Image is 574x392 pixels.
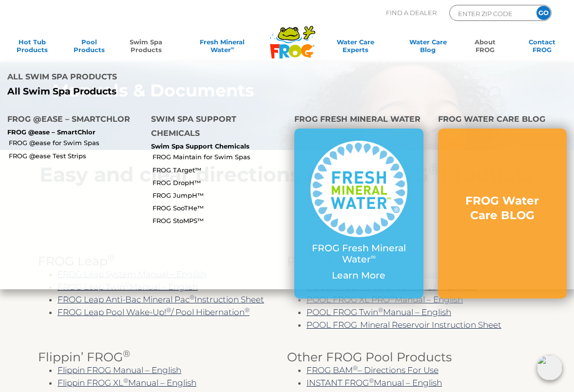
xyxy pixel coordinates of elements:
h3: FROG Water Care BLOG [454,194,551,223]
h3: Flippin’ FROG [38,350,287,364]
h4: All Swim Spa Products [7,70,280,86]
sup: ® [390,294,395,301]
a: FROG StoMPS™ [153,216,287,225]
a: FROG @ease for Swim Spas [9,138,144,147]
sup: ® [353,364,358,372]
a: POOL FROGMineral Reservoir Instruction Sheet [306,320,501,330]
a: POOL FROG Twin®Manual – English [306,307,451,317]
a: Fresh MineralWater∞ [181,38,264,57]
a: Flippin FROG Manual – English [57,365,181,375]
a: Water CareExperts [318,38,393,57]
a: AboutFROG [463,38,507,57]
sup: ® [369,377,374,384]
a: Water CareBlog [406,38,450,57]
a: Swim Spa Support Chemicals [151,142,249,150]
h4: FROG Water Care BLOG [438,112,567,129]
a: FROG SooTHe™ [153,204,287,212]
a: Hot TubProducts [10,38,54,57]
sup: ® [378,306,383,314]
sup: ® [123,348,130,359]
a: Swim SpaProducts [124,38,168,57]
a: FROG Leap Pool Wake-Up!®/ Pool Hibernation® [57,307,249,317]
input: GO [536,6,551,20]
a: INSTANT FROG®Manual – English [306,378,442,388]
a: PoolProducts [67,38,111,57]
sup: ® [190,294,194,301]
sup: ® [166,306,171,314]
a: FROG Water Care BLOG [454,194,551,233]
img: openIcon [537,355,562,380]
a: ContactFROG [520,38,564,57]
h4: FROG @ease – SmartChlor [7,112,136,129]
input: Zip Code Form [457,8,523,19]
a: FROG Leap Anti-Bac Mineral Pac®Instruction Sheet [57,295,264,304]
p: Learn More [310,270,407,281]
p: Find A Dealer [386,5,437,21]
a: FROG @ease Test Strips [9,151,144,160]
h3: Other FROG Pool Products [287,350,536,364]
sup: ® [123,377,128,384]
a: FROG DropH™ [153,178,287,187]
sup: ® [245,306,249,314]
a: FROG Fresh Mineral Water∞ Learn More [310,141,407,286]
sup: ∞ [231,45,234,51]
p: FROG @ease – SmartChlor [7,129,136,136]
a: Flippin FROG XL®Manual – English [57,378,196,388]
a: All Swim Spa Products [7,86,280,97]
a: FROG TArget™ [153,166,287,174]
p: FROG Fresh Mineral Water [310,243,407,265]
a: FROG BAM®– Directions For Use [306,365,439,375]
a: FROG JumpH™ [153,191,287,200]
h4: FROG Fresh Mineral Water [294,112,423,129]
a: POOL FROG XL PRO®Manual – English [306,295,463,304]
h4: Swim Spa Support Chemicals [151,112,280,143]
a: FROG Maintain for Swim Spas [153,152,287,161]
sup: ∞ [371,252,376,261]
